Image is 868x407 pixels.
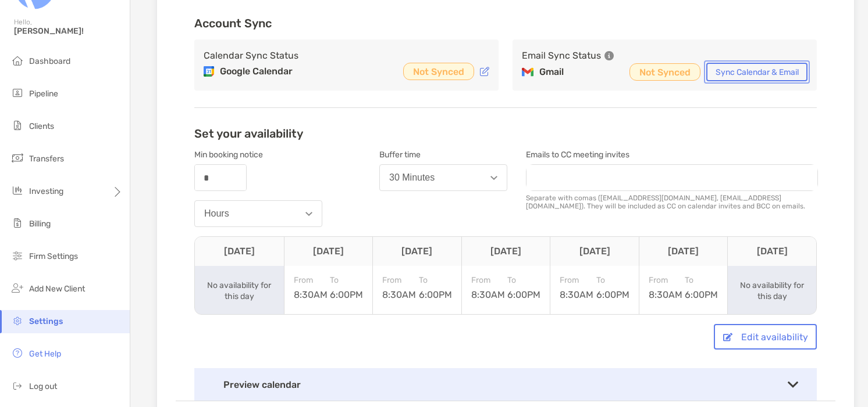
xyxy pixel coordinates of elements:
[29,154,64,164] span: Transfers
[29,251,78,261] span: Firm Settings
[382,275,416,285] span: From
[204,66,214,77] img: Google Calendar
[389,172,435,183] div: 30 Minutes
[195,237,284,266] th: [DATE]
[29,56,70,66] span: Dashboard
[560,275,593,285] span: From
[194,127,303,141] h2: Set your availability
[220,64,293,78] p: Google Calendar
[526,194,818,210] div: Separate with comas ([EMAIL_ADDRESS][DOMAIN_NAME], [EMAIL_ADDRESS][DOMAIN_NAME]). They will be in...
[507,275,540,285] span: To
[550,237,639,266] th: [DATE]
[596,275,629,285] span: To
[723,333,732,341] img: button icon
[714,324,817,350] button: Edit availability
[560,275,593,300] div: 8:30AM
[649,275,682,300] div: 8:30AM
[737,280,807,302] div: No availability for this day
[10,314,24,327] img: settings icon
[194,16,817,30] h3: Account Sync
[330,275,363,285] span: To
[526,150,817,160] div: Emails to CC meeting invites
[194,150,361,160] div: Min booking notice
[204,49,298,63] h3: Calendar Sync Status
[10,248,24,262] img: firm-settings icon
[194,368,817,401] div: Preview calendar
[649,275,682,285] span: From
[727,237,816,266] th: [DATE]
[685,275,718,300] div: 6:00PM
[539,65,564,79] p: Gmail
[788,381,798,388] img: Toggle
[29,89,58,99] span: Pipeline
[471,275,505,285] span: From
[284,237,373,266] th: [DATE]
[10,216,24,230] img: billing icon
[29,349,61,359] span: Get Help
[294,275,328,285] span: From
[639,237,728,266] th: [DATE]
[294,275,328,300] div: 8:30AM
[10,379,24,392] img: logout icon
[29,284,85,294] span: Add New Client
[204,208,229,219] div: Hours
[14,26,123,36] span: [PERSON_NAME]!
[382,275,416,300] div: 8:30AM
[471,275,505,300] div: 8:30AM
[330,275,363,300] div: 6:00PM
[10,346,24,360] img: get-help icon
[419,275,452,285] span: To
[522,67,533,77] img: Gmail
[305,212,312,216] img: Open dropdown arrow
[29,219,51,229] span: Billing
[29,381,57,391] span: Log out
[379,150,507,160] div: Buffer time
[490,176,497,180] img: Open dropdown arrow
[29,316,63,326] span: Settings
[204,280,275,302] div: No availability for this day
[419,275,452,300] div: 6:00PM
[639,65,691,80] p: Not Synced
[596,275,629,300] div: 6:00PM
[194,200,322,227] button: Hours
[372,237,461,266] th: [DATE]
[379,164,507,191] button: 30 Minutes
[29,186,63,196] span: Investing
[29,121,54,131] span: Clients
[10,86,24,100] img: pipeline icon
[10,183,24,197] img: investing icon
[10,118,24,132] img: clients icon
[413,64,464,79] p: Not Synced
[10,151,24,165] img: transfers icon
[706,63,807,81] button: Sync Calendar & Email
[10,281,24,295] img: add_new_client icon
[522,49,601,63] h3: Email Sync Status
[685,275,718,285] span: To
[507,275,540,300] div: 6:00PM
[10,53,24,67] img: dashboard icon
[461,237,550,266] th: [DATE]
